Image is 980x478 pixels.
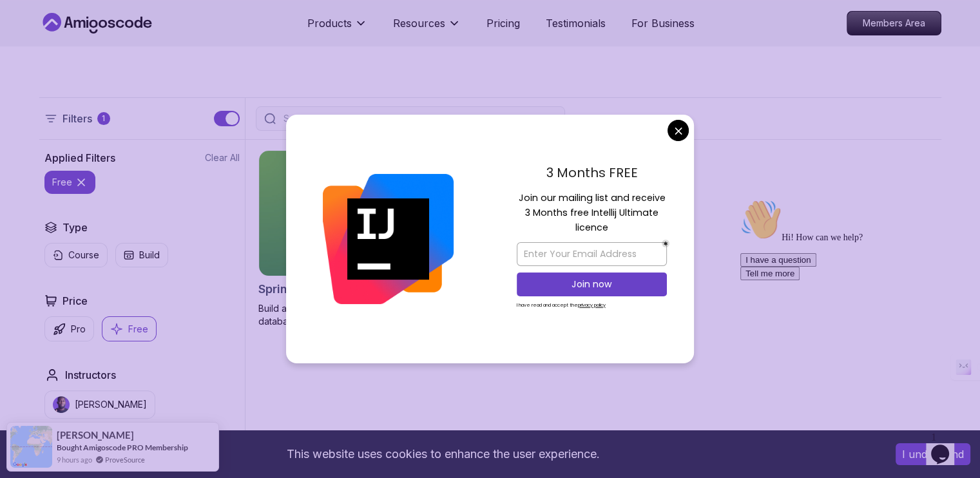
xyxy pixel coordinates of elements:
[546,15,606,31] a: Testimonials
[62,111,92,126] p: Filters
[62,220,88,235] h2: Type
[5,73,64,86] button: Tell me more
[52,176,72,189] p: free
[847,11,941,35] a: Members Area
[5,39,128,48] span: Hi! How can we help?
[128,323,148,336] p: Free
[735,194,967,420] iframe: chat widget
[53,396,70,413] img: instructor img
[44,243,108,267] button: Course
[281,112,557,125] input: Search Java, React, Spring boot ...
[258,150,483,328] a: Spring Boot for Beginners card1.67hNEWSpring Boot for BeginnersBuild a CRUD API with Spring Boot ...
[57,430,134,441] span: [PERSON_NAME]
[259,151,482,276] img: Spring Boot for Beginners card
[258,302,483,328] p: Build a CRUD API with Spring Boot and PostgreSQL database using Spring Data JPA and Spring AI
[57,443,82,452] span: Bought
[44,171,95,194] button: free
[307,15,367,41] button: Products
[102,113,105,124] p: 1
[205,151,240,164] button: Clear All
[393,15,445,31] p: Resources
[102,316,157,341] button: Free
[105,454,145,465] a: ProveSource
[896,443,970,465] button: Accept cookies
[83,443,188,452] a: Amigoscode PRO Membership
[847,12,941,35] p: Members Area
[307,15,352,31] p: Products
[71,323,86,336] p: Pro
[68,249,99,262] p: Course
[926,426,967,465] iframe: chat widget
[75,398,147,411] p: [PERSON_NAME]
[258,280,406,298] h2: Spring Boot for Beginners
[10,440,876,468] div: This website uses cookies to enhance the user experience.
[5,5,46,46] img: :wave:
[10,426,52,468] img: provesource social proof notification image
[5,5,237,86] div: 👋Hi! How can we help?I have a questionTell me more
[393,15,461,41] button: Resources
[631,15,695,31] a: For Business
[139,249,160,262] p: Build
[44,316,94,341] button: Pro
[486,15,520,31] a: Pricing
[44,390,155,419] button: instructor img[PERSON_NAME]
[44,150,115,166] h2: Applied Filters
[62,293,88,309] h2: Price
[5,59,81,73] button: I have a question
[57,454,92,465] span: 9 hours ago
[65,367,116,383] h2: Instructors
[115,243,168,267] button: Build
